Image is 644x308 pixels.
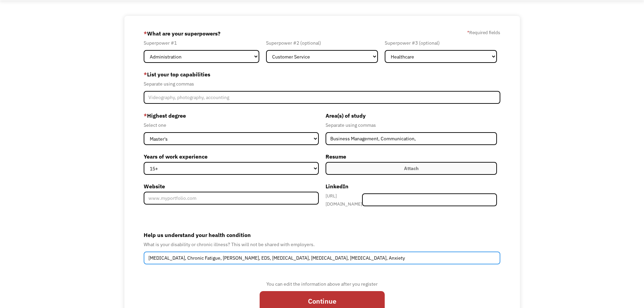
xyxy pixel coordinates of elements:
label: Resume [326,151,497,162]
label: List your top capabilities [144,69,501,80]
label: Help us understand your health condition [144,230,501,240]
label: Website [144,181,319,192]
div: Separate using commas [144,80,501,88]
label: Required fields [467,28,500,37]
div: [URL][DOMAIN_NAME] [326,192,362,208]
div: Select one [144,121,319,129]
label: Area(s) of study [326,110,497,121]
input: www.myportfolio.com [144,192,319,205]
input: Videography, photography, accounting [144,91,501,104]
div: Superpower #3 (optional) [385,39,497,47]
label: What are your superpowers? [144,28,220,39]
div: Separate using commas [326,121,497,129]
div: Attach [404,164,419,172]
div: Superpower #1 [144,39,259,47]
div: What is your disability or chronic illness? This will not be shared with employers. [144,240,501,248]
label: Highest degree [144,110,319,121]
input: Anthropology, Education [326,132,497,145]
label: LinkedIn [326,181,497,192]
label: Years of work experience [144,151,319,162]
div: Superpower #2 (optional) [266,39,378,47]
label: Attach [326,162,497,175]
div: You can edit the information above after you register [260,280,385,288]
input: Deafness, Depression, Diabetes [144,252,501,264]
